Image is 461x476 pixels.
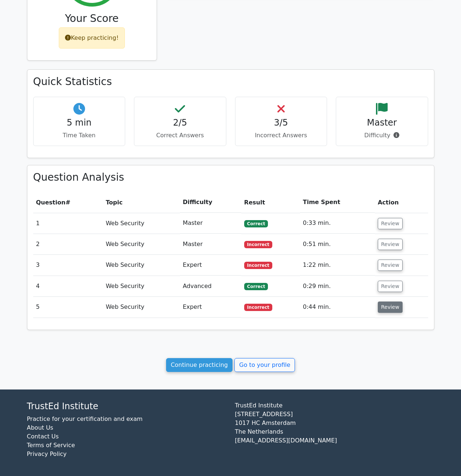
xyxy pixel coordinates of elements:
[103,297,180,318] td: Web Security
[103,213,180,234] td: Web Security
[378,218,403,229] button: Review
[300,276,375,297] td: 0:29 min.
[103,234,180,255] td: Web Security
[180,255,241,276] td: Expert
[241,131,321,140] p: Incorrect Answers
[231,401,439,464] div: TrustEd Institute [STREET_ADDRESS] 1017 HC Amsterdam The Netherlands [EMAIL_ADDRESS][DOMAIN_NAME]
[36,199,66,206] span: Question
[300,192,375,213] th: Time Spent
[378,239,403,250] button: Review
[180,192,241,213] th: Difficulty
[27,442,75,449] a: Terms of Service
[244,304,272,311] span: Incorrect
[180,276,241,297] td: Advanced
[378,281,403,292] button: Review
[241,192,300,213] th: Result
[103,192,180,213] th: Topic
[27,433,59,440] a: Contact Us
[378,302,403,313] button: Review
[342,131,422,140] p: Difficulty
[59,27,125,49] div: Keep practicing!
[140,131,220,140] p: Correct Answers
[27,415,143,422] a: Practice for your certification and exam
[166,358,233,372] a: Continue practicing
[27,424,53,431] a: About Us
[27,450,67,457] a: Privacy Policy
[33,255,103,276] td: 3
[103,276,180,297] td: Web Security
[234,358,295,372] a: Go to your profile
[300,297,375,318] td: 0:44 min.
[33,76,428,88] h3: Quick Statistics
[342,118,422,128] h4: Master
[39,118,119,128] h4: 5 min
[103,255,180,276] td: Web Security
[33,276,103,297] td: 4
[375,192,428,213] th: Action
[180,234,241,255] td: Master
[33,171,428,184] h3: Question Analysis
[33,213,103,234] td: 1
[244,241,272,248] span: Incorrect
[300,234,375,255] td: 0:51 min.
[180,213,241,234] td: Master
[244,283,268,290] span: Correct
[33,234,103,255] td: 2
[241,118,321,128] h4: 3/5
[140,118,220,128] h4: 2/5
[244,220,268,227] span: Correct
[33,192,103,213] th: #
[300,255,375,276] td: 1:22 min.
[27,401,226,412] h4: TrustEd Institute
[300,213,375,234] td: 0:33 min.
[378,260,403,271] button: Review
[180,297,241,318] td: Expert
[33,12,151,25] h3: Your Score
[244,262,272,269] span: Incorrect
[33,297,103,318] td: 5
[39,131,119,140] p: Time Taken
